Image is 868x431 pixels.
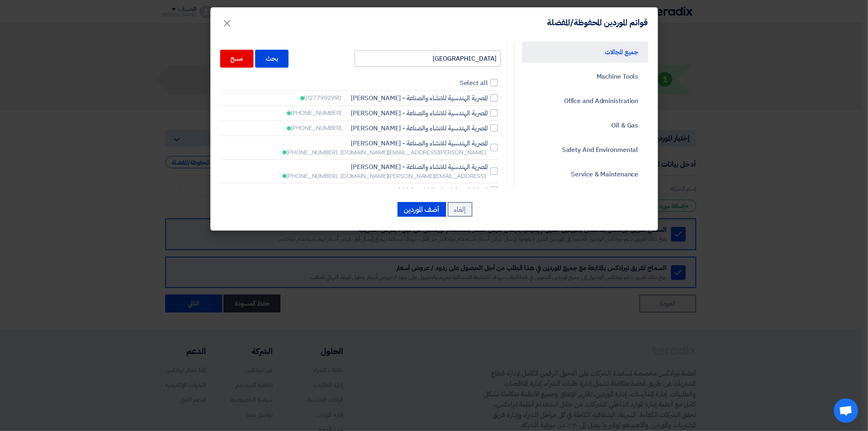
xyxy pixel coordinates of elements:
span: الشركة المصرية لمنتجات الالبان و الاغذية [397,186,488,196]
button: Close [216,13,239,29]
button: إلغاء [448,202,472,217]
span: [PHONE_NUMBER] [286,148,337,157]
span: × [223,11,232,35]
span: المصرية الهندسية للانشاء والصناعة - [PERSON_NAME] [351,162,488,172]
a: جميع المجالات [522,42,648,63]
span: [PHONE_NUMBER] [291,109,342,117]
span: Select all [460,78,488,88]
div: مسح [220,50,254,68]
span: , [344,109,345,117]
span: 01270703003 [351,186,388,195]
span: المصرية الهندسية للانشاء والصناعة - [PERSON_NAME] [351,108,488,118]
span: , [390,186,391,195]
input: . . . إبحث في القائمة [354,51,501,67]
span: , [344,124,345,132]
span: المصرية الهندسية للانشاء والصناعة - [PERSON_NAME] [351,139,488,148]
span: [EMAIL_ADDRESS][PERSON_NAME][DOMAIN_NAME], [339,172,486,180]
span: [PHONE_NUMBER] [286,172,337,180]
span: المصرية الهندسية للانشاء والصناعة - [PERSON_NAME] [351,123,488,133]
a: Service & Maintenance [522,164,648,185]
a: Safety And Environmental [522,139,648,161]
a: Office and Administration [522,90,648,112]
a: Open chat [834,398,858,423]
a: Oil & Gas [522,115,648,136]
span: المصرية الهندسية للانشاء والصناعة - [PERSON_NAME] [351,93,488,103]
span: , [344,94,345,102]
div: بحث [255,50,289,68]
span: [PHONE_NUMBER] [291,124,342,132]
span: [PERSON_NAME][EMAIL_ADDRESS][DOMAIN_NAME], [339,148,486,157]
span: 01277902990 [304,94,342,102]
button: أضف الموردين [398,202,446,217]
a: Machine Tools [522,66,648,87]
h4: قوائم الموردين المحفوظة/المفضلة [547,17,648,28]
